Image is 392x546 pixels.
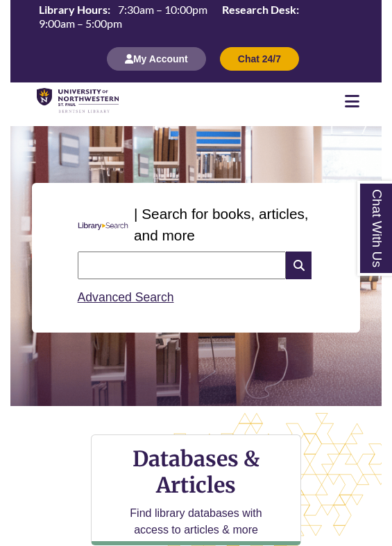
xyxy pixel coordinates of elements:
span: 9:00am – 5:00pm [39,17,122,30]
i: Search [286,252,311,279]
a: Advanced Search [78,290,174,304]
h3: Databases & Articles [103,446,290,498]
p: Find library databases with access to articles & more [121,505,271,538]
table: Hours Today [33,2,359,31]
a: Hours Today [33,2,359,33]
a: Databases & Articles Find library databases with access to articles & more [91,434,302,545]
a: My Account [107,53,206,64]
img: Libary Search [72,217,134,236]
th: Library Hours: [33,2,112,17]
a: Chat 24/7 [220,53,299,64]
th: Research Desk: [216,2,301,17]
img: UNWSP Library Logo [37,88,119,114]
button: My Account [107,47,206,71]
button: Chat 24/7 [220,47,299,71]
span: 7:30am – 10:00pm [118,3,207,16]
p: | Search for books, articles, and more [134,203,320,246]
